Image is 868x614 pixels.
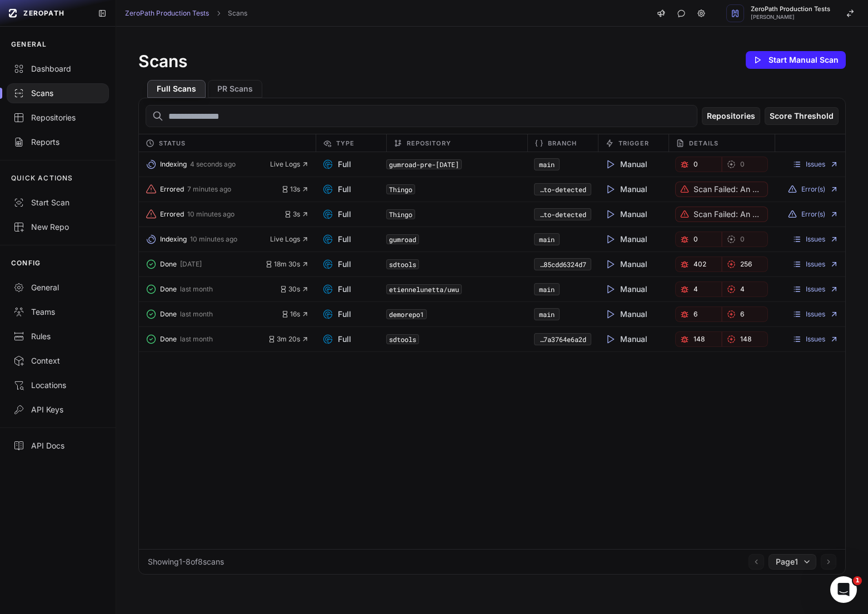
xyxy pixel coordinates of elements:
span: 7 minutes ago [187,185,231,194]
div: Teams [13,306,102,318]
code: Thingo [386,184,415,194]
button: 13s [281,185,309,194]
span: Errored [160,185,184,194]
span: 6 [694,310,697,319]
button: Done last month [146,306,281,322]
span: Manual [605,209,647,220]
button: 30s [280,285,309,294]
span: Done [160,285,177,294]
p: Scan failed: An unknown error occurred. We're investigating it. [694,184,763,195]
span: Full [322,309,351,320]
button: Indexing 10 minutes ago [146,231,270,247]
span: Full [322,259,351,270]
a: 148 [675,331,721,347]
div: API Docs [13,440,102,451]
span: last month [180,310,213,319]
a: 6 [675,306,721,322]
button: Done last month [146,331,268,347]
span: [DATE] [180,260,202,269]
span: Manual [605,159,647,170]
p: QUICK ACTIONS [11,174,73,183]
span: Details [689,137,719,150]
button: 148 [722,331,768,347]
a: 6 [722,306,768,322]
code: c4d77b8c-f9ed-4d99-b04c-f7a3764e6a2d [534,333,591,345]
a: 0 [675,157,721,172]
div: API Keys [13,404,102,415]
span: Manual [605,184,647,195]
span: 4 [740,285,745,294]
button: 3s [284,210,309,219]
a: main [539,160,555,169]
a: main [539,310,555,319]
span: Manual [605,284,647,295]
a: Issues [792,285,839,294]
button: PR Scans [208,80,262,98]
span: 4 [694,285,698,294]
button: Indexing 4 seconds ago [146,157,270,172]
a: 402 [675,256,721,272]
span: Indexing [160,235,187,244]
span: 0 [740,235,745,244]
a: Issues [792,235,839,244]
span: Manual [605,309,647,320]
div: Dashboard [13,63,102,74]
span: Manual [605,234,647,245]
span: 402 [694,260,706,269]
p: Scan failed: An unknown error occurred. We're investigating it. [694,209,763,220]
a: Issues [792,160,839,169]
span: Full [322,159,351,170]
span: 10 minutes ago [190,235,237,244]
code: Thingo [386,209,415,219]
span: Page 1 [776,556,798,567]
button: 3m 20s [268,335,309,344]
button: Full Scans [147,80,206,98]
div: Showing 1 - 8 of 8 scans [148,556,224,567]
span: Status [159,137,186,150]
button: 16s [281,310,309,319]
code: demorepo1 [386,309,427,319]
div: Scans [13,88,102,99]
a: 0 [675,231,721,247]
button: Done last month [146,281,280,297]
span: Type [336,137,355,150]
button: Live Logs [270,160,309,169]
div: General [13,282,102,293]
svg: chevron right, [214,9,222,17]
span: Full [322,234,351,245]
button: Live Logs [270,235,309,244]
nav: breadcrumb [125,9,247,18]
span: 6 [740,310,744,319]
code: etiennelunetta/uwu [386,284,462,294]
span: 10 minutes ago [187,210,235,219]
span: 0 [740,160,745,169]
button: Auto-detected [534,183,591,195]
a: 4 [675,281,721,297]
iframe: Intercom live chat [830,576,857,603]
button: Auto-detected [534,208,591,220]
code: sdtools [386,334,419,344]
span: Done [160,310,177,319]
span: Trigger [618,137,649,150]
a: Issues [792,260,839,269]
a: main [539,235,555,244]
button: Scan failed: An unknown error occurred. We're investigating it. [675,207,768,222]
div: Reports [13,137,102,148]
span: [PERSON_NAME] [751,14,830,20]
span: 4 seconds ago [190,160,236,169]
a: 256 [722,256,768,272]
button: 0 [722,231,768,247]
div: Rules [13,331,102,342]
a: Issues [792,335,839,344]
